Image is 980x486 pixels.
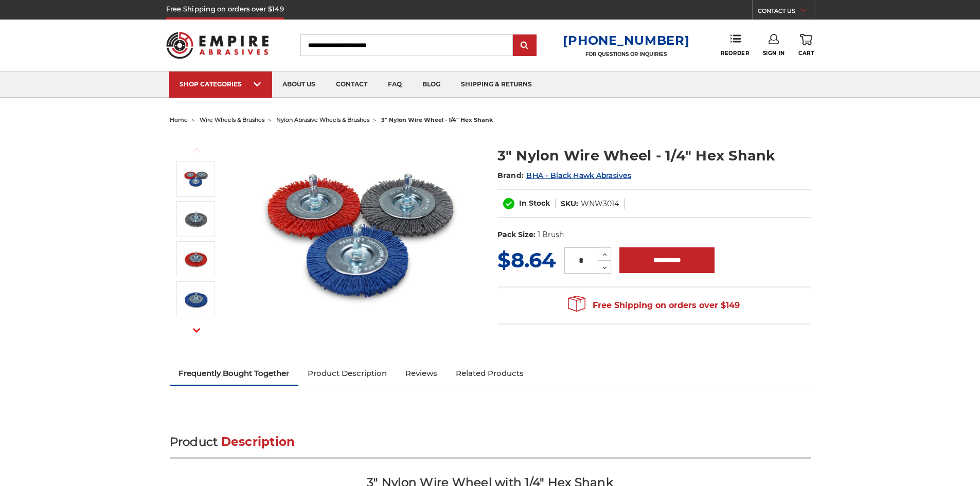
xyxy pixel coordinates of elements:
a: nylon abrasive wheels & brushes [276,116,369,123]
a: Reviews [396,362,447,385]
a: contact [326,71,378,98]
a: Related Products [447,362,533,385]
span: Description [221,435,295,449]
span: Free Shipping on orders over $149 [568,295,740,316]
img: Empire Abrasives [166,25,269,65]
dd: 1 Brush [538,229,564,240]
a: Reorder [721,34,749,56]
a: faq [378,71,412,98]
dd: WNW3014 [581,199,619,209]
span: Cart [798,50,814,57]
a: CONTACT US [758,5,814,20]
a: shipping & returns [451,71,542,98]
button: Next [184,319,209,341]
img: 3" Nylon Wire Wheel - 1/4" Hex Shank [183,286,209,312]
a: [PHONE_NUMBER] [563,33,689,48]
a: Cart [798,34,814,57]
span: $8.64 [497,247,556,273]
a: Frequently Bought Together [170,362,299,385]
span: Brand: [497,171,524,180]
div: SHOP CATEGORIES [180,80,262,88]
p: FOR QUESTIONS OR INQUIRIES [563,51,689,58]
h1: 3" Nylon Wire Wheel - 1/4" Hex Shank [497,146,811,166]
span: Product [170,435,218,449]
span: Sign In [763,50,785,57]
span: Reorder [721,50,749,57]
button: Previous [184,139,209,161]
a: Product Description [298,362,396,385]
span: 3" nylon wire wheel - 1/4" hex shank [381,116,493,123]
a: home [170,116,188,123]
a: BHA - Black Hawk Abrasives [526,171,631,180]
dt: SKU: [561,199,578,209]
a: blog [412,71,451,98]
input: Submit [514,35,535,56]
img: Nylon Filament Wire Wheels with Hex Shank [183,166,209,192]
a: about us [272,71,326,98]
span: In Stock [519,199,550,208]
img: 3" Nylon Wire Wheel - 1/4" Hex Shank [183,206,209,232]
a: wire wheels & brushes [200,116,264,123]
img: Nylon Filament Wire Wheels with Hex Shank [258,135,464,340]
img: 3" Nylon Wire Wheel - 1/4" Hex Shank [183,246,209,272]
dt: Pack Size: [497,229,536,240]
